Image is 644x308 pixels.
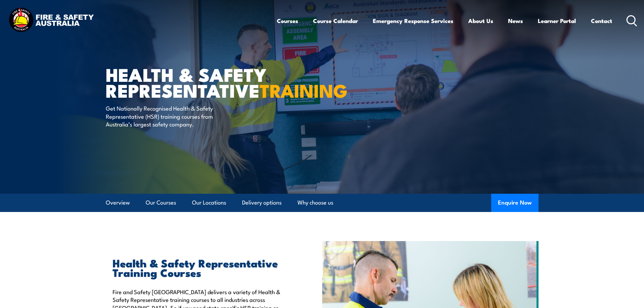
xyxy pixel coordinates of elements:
a: Delivery options [242,194,282,212]
a: About Us [468,12,493,30]
a: News [508,12,523,30]
a: Emergency Response Services [373,12,453,30]
h2: Health & Safety Representative Training Courses [113,258,291,277]
a: Learner Portal [538,12,576,30]
a: Courses [277,12,298,30]
button: Enquire Now [491,194,539,212]
a: Course Calendar [313,12,358,30]
p: Get Nationally Recognised Health & Safety Representative (HSR) training courses from Australia’s ... [106,104,229,128]
h1: Health & Safety Representative [106,66,273,98]
a: Overview [106,194,130,212]
strong: TRAINING [260,76,348,104]
a: Why choose us [297,194,333,212]
a: Contact [591,12,612,30]
a: Our Courses [146,194,176,212]
a: Our Locations [192,194,226,212]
